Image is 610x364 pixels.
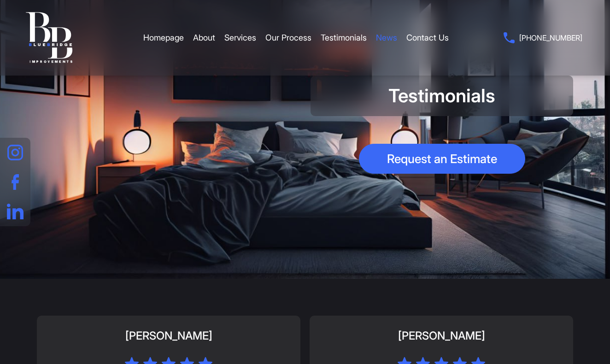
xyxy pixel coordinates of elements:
[376,24,397,52] a: News
[406,24,449,52] a: Contact Us
[51,329,287,343] h3: [PERSON_NAME]
[323,329,559,343] h3: [PERSON_NAME]
[143,24,184,52] a: Homepage
[224,24,256,52] a: Services
[504,31,582,44] a: [PHONE_NUMBER]
[359,144,525,174] a: Request an Estimate
[265,24,311,52] a: Our Process
[519,31,582,44] span: [PHONE_NUMBER]
[321,24,367,52] a: Testimonials
[193,24,215,52] a: About
[324,85,559,107] h1: Testimonials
